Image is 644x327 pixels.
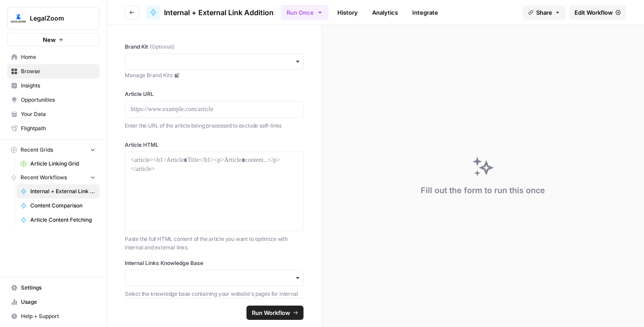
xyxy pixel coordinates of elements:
span: (Optional) [150,43,174,51]
a: Your Data [7,107,99,121]
a: Internal + External Link Addition [16,184,99,199]
a: Article Linking Grid [16,157,99,171]
button: New [7,33,99,46]
p: Enter the URL of the article being processed to exclude self-links [125,121,304,130]
a: Flightpath [7,121,99,136]
a: Insights [7,79,99,93]
a: Settings [7,281,99,295]
span: New [43,35,56,44]
button: Share [523,5,566,20]
span: Internal + External Link Addition [30,187,95,195]
button: Run Workflow [246,306,304,320]
button: Recent Grids [7,143,99,157]
span: Settings [21,284,95,292]
a: Article Content Fetching [16,213,99,227]
span: LegalZoom [30,14,84,23]
a: Browse [7,64,99,79]
span: Insights [21,82,95,90]
a: Content Comparison [16,199,99,213]
span: Home [21,53,95,61]
button: Recent Workflows [7,171,99,184]
a: Home [7,50,99,64]
label: Brand Kit [125,43,304,51]
a: Opportunities [7,93,99,107]
div: Fill out the form to run this once [421,184,545,197]
img: LegalZoom Logo [10,10,26,26]
a: Usage [7,295,99,309]
button: Help + Support [7,309,99,323]
span: Your Data [21,110,95,118]
button: Run Once [281,5,328,20]
a: Edit Workflow [569,5,626,20]
label: Article URL [125,90,304,98]
span: Internal + External Link Addition [164,7,274,18]
a: Analytics [367,5,403,20]
span: Run Workflow [252,308,290,317]
span: Browse [21,67,95,75]
label: Article HTML [125,141,304,149]
a: Manage Brand Kits [125,71,304,79]
span: Help + Support [21,312,95,320]
a: Integrate [407,5,443,20]
a: Internal + External Link Addition [146,5,274,20]
button: Workspace: LegalZoom [7,7,99,29]
p: Paste the full HTML content of the article you want to optimize with internal and external links [125,235,304,252]
a: History [332,5,363,20]
span: Article Content Fetching [30,216,95,224]
span: Edit Workflow [574,8,613,17]
span: Share [536,8,552,17]
span: Usage [21,298,95,306]
label: Internal Links Knowledge Base [125,259,304,267]
span: Recent Workflows [21,174,67,182]
p: Select the knowledge base containing your website's pages for internal linking [125,290,304,307]
span: Opportunities [21,96,95,104]
span: Article Linking Grid [30,160,95,168]
span: Content Comparison [30,202,95,210]
span: Flightpath [21,124,95,132]
span: Recent Grids [21,146,53,154]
